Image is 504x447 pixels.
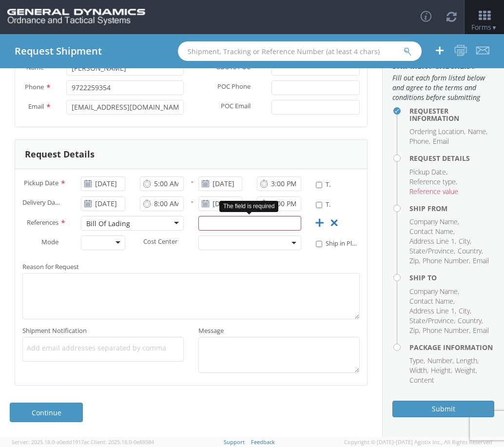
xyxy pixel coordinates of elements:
[455,366,477,375] li: Weight
[427,356,454,366] li: Number
[392,73,494,102] span: Fill out each form listed below and agree to the terms and conditions before submitting
[458,246,483,256] li: Country
[25,82,44,91] span: Phone
[409,326,420,335] li: Zip
[423,326,470,335] li: Phone Number
[198,326,224,335] span: Message
[433,136,449,146] li: Email
[459,306,471,316] li: City
[409,236,456,246] li: Address Line 1
[409,167,447,177] li: Pickup Date
[458,316,483,326] li: Country
[316,202,322,208] input: Time Definite
[409,306,456,316] li: Address Line 1
[409,217,459,227] li: Company Name
[221,101,251,113] span: POC Email
[178,41,422,61] input: Shipment, Tracking or Reference Number (at least 4 chars)
[143,237,177,248] span: Cost Center
[12,438,89,446] span: Server: 2025.18.0-a0edd1917ac
[409,107,494,122] h4: Requester Information
[316,237,360,248] label: Ship in Place
[7,9,145,25] img: gd-ots-0c3321f2eb4c994f95cb.png
[409,296,455,306] li: Contact Name
[409,316,455,326] li: State/Province
[491,23,497,32] span: ▼
[473,256,489,266] li: Email
[22,326,87,335] span: Shipment Notification
[26,63,44,72] span: Name
[392,62,494,71] h3: Shipment Checklist
[10,403,83,422] a: Continue
[24,178,58,187] span: Pickup Date
[15,46,102,57] h4: Request Shipment
[409,256,420,266] li: Zip
[409,227,455,236] li: Contact Name
[41,237,58,246] span: Mode
[409,344,494,351] h4: Package Information
[423,256,470,266] li: Phone Number
[392,401,494,417] button: Submit
[217,82,251,93] span: POC Phone
[316,178,330,189] label: Time Definite
[409,246,455,256] li: State/Province
[468,127,487,136] li: Name
[28,102,44,111] span: Email
[471,22,497,32] span: Forms
[27,343,179,353] span: Add email addresses separated by comma
[27,218,58,227] span: References
[409,205,494,212] h4: Ship From
[224,438,245,446] a: Support
[344,438,492,446] span: Copyright © [DATE]-[DATE] Agistix Inc., All Rights Reserved
[316,182,322,188] input: Time Definite
[251,438,275,446] a: Feedback
[22,198,60,209] span: Delivery Date
[409,187,458,196] li: Reference value
[409,274,494,281] h4: Ship To
[22,262,79,271] span: Reason for Request
[409,366,428,375] li: Width
[409,136,430,146] li: Phone
[409,356,425,366] li: Type
[86,219,130,229] div: Bill Of Lading
[409,375,434,385] li: Content
[409,155,494,162] h4: Request Details
[316,198,330,209] label: Time Definite
[473,326,489,335] li: Email
[459,236,471,246] li: City
[316,241,322,247] input: Ship in Place
[219,201,278,212] div: The field is required
[91,438,154,446] span: Client: 2025.18.0-0e69584
[25,150,95,159] h3: Request Details
[409,177,457,187] li: Reference type
[456,356,479,366] li: Length
[409,287,459,296] li: Company Name
[431,366,452,375] li: Height
[409,127,465,136] li: Ordering Location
